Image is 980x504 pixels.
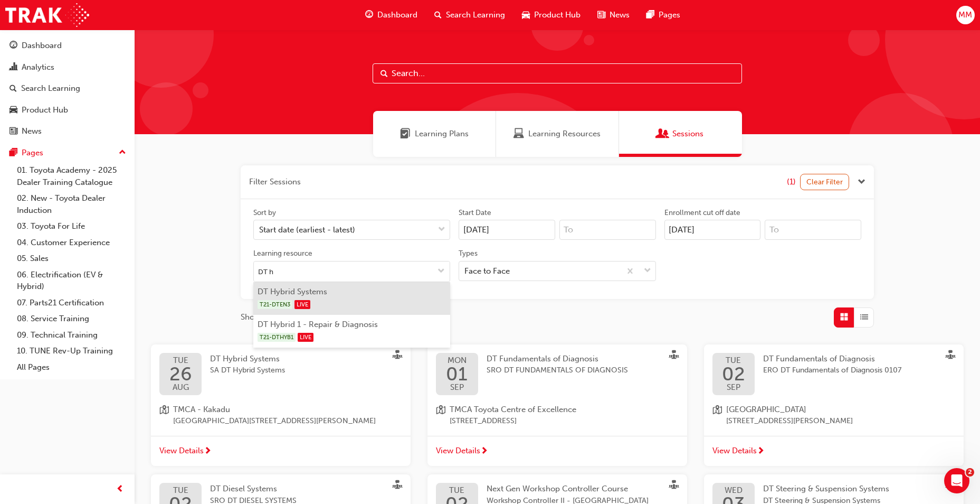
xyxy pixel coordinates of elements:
button: Clear Filter [800,174,850,190]
div: Pages [22,147,43,159]
a: Search Learning [4,79,130,98]
span: search-icon [434,8,442,22]
span: [GEOGRAPHIC_DATA] [726,404,853,416]
button: MM [956,6,975,24]
span: DT Diesel Systems [210,484,277,493]
button: DashboardAnalyticsSearch LearningProduct HubNews [4,34,130,143]
span: sessionType_FACE_TO_FACE-icon [393,480,402,492]
input: To [765,220,861,240]
div: News [22,125,42,137]
span: Dashboard [377,9,417,21]
a: search-iconSearch Learning [426,4,513,26]
img: Trak [5,3,89,27]
span: sessionType_FACE_TO_FACE-icon [669,350,679,362]
a: 03. Toyota For Life [13,218,130,235]
a: SessionsSessions [619,111,742,157]
span: Learning Plans [400,128,411,140]
a: car-iconProduct Hub [513,4,589,26]
a: 01. Toyota Academy - 2025 Dealer Training Catalogue [13,162,130,190]
span: Search [380,68,388,80]
span: View Details [159,445,204,457]
span: SEP [722,384,745,391]
span: List [860,311,868,323]
span: T21-DTHYB1 [258,333,296,342]
span: guage-icon [365,8,373,22]
a: Product Hub [4,100,130,120]
span: pages-icon [646,8,654,22]
span: pages-icon [9,148,17,158]
a: guage-iconDashboard [357,4,426,26]
input: Start Date [459,220,555,240]
span: 02 [722,365,745,384]
span: down-icon [438,223,445,237]
span: location-icon [159,404,169,427]
span: car-icon [522,8,530,22]
a: location-iconTMCA Toyota Centre of Excellence[STREET_ADDRESS] [436,404,679,427]
iframe: Intercom live chat [944,468,969,493]
span: 26 [169,365,192,384]
span: next-icon [204,447,212,456]
span: TMCA - Kakadu [173,404,376,416]
span: T21-DTEN3 [258,300,292,309]
span: Next Gen Workshop Controller Course [487,484,628,493]
a: 02. New - Toyota Dealer Induction [13,190,130,218]
span: news-icon [597,8,605,22]
span: [STREET_ADDRESS][PERSON_NAME] [726,415,853,427]
button: Pages [4,143,130,163]
span: DT Steering & Suspension Systems [763,484,889,493]
div: Types [459,248,478,259]
span: prev-icon [116,483,124,496]
span: Grid [840,311,848,323]
span: sessionType_FACE_TO_FACE-icon [946,350,955,362]
span: 01 [446,365,468,384]
a: View Details [704,436,964,466]
div: Dashboard [22,40,62,52]
a: MON01SEPDT Fundamentals of DiagnosisSRO DT FUNDAMENTALS OF DIAGNOSIS [436,353,679,395]
input: To [559,220,656,240]
span: AUG [169,384,192,391]
a: Dashboard [4,36,130,55]
span: TUE [169,487,192,494]
span: Learning Resources [513,128,524,140]
span: Showing 82 results [241,311,310,323]
span: SEP [446,384,468,391]
span: chart-icon [9,63,17,72]
span: ERO DT Fundamentals of Diagnosis 0107 [763,365,901,377]
span: TUE [445,487,469,494]
a: news-iconNews [589,4,638,26]
span: Pages [659,9,680,21]
span: [GEOGRAPHIC_DATA][STREET_ADDRESS][PERSON_NAME] [173,415,376,427]
a: location-iconTMCA - Kakadu[GEOGRAPHIC_DATA][STREET_ADDRESS][PERSON_NAME] [159,404,402,427]
span: LIVE [298,333,313,342]
span: View Details [712,445,757,457]
div: Product Hub [22,104,68,116]
span: next-icon [480,447,488,456]
a: location-icon[GEOGRAPHIC_DATA][STREET_ADDRESS][PERSON_NAME] [712,404,955,427]
div: Search Learning [21,82,80,95]
button: TUE26AUGDT Hybrid SystemsSA DT Hybrid Systemslocation-iconTMCA - Kakadu[GEOGRAPHIC_DATA][STREET_A... [151,344,411,466]
a: pages-iconPages [638,4,689,26]
a: 07. Parts21 Certification [13,295,130,311]
span: up-icon [119,146,126,160]
span: Sessions [672,128,703,140]
span: sessionType_FACE_TO_FACE-icon [669,480,679,492]
a: View Details [151,436,411,466]
span: 2 [966,468,974,477]
span: MON [446,357,468,365]
div: Start Date [459,208,491,218]
span: down-icon [644,264,651,278]
span: car-icon [9,106,17,115]
span: WED [722,487,745,494]
span: location-icon [436,404,445,427]
span: sessionType_FACE_TO_FACE-icon [393,350,402,362]
span: search-icon [9,84,17,94]
button: Close the filter [858,176,865,188]
a: 09. Technical Training [13,327,130,343]
a: 10. TUNE Rev-Up Training [13,343,130,359]
div: Sort by [253,208,276,218]
a: TUE02SEPDT Fundamentals of DiagnosisERO DT Fundamentals of Diagnosis 0107 [712,353,955,395]
span: SA DT Hybrid Systems [210,365,285,377]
